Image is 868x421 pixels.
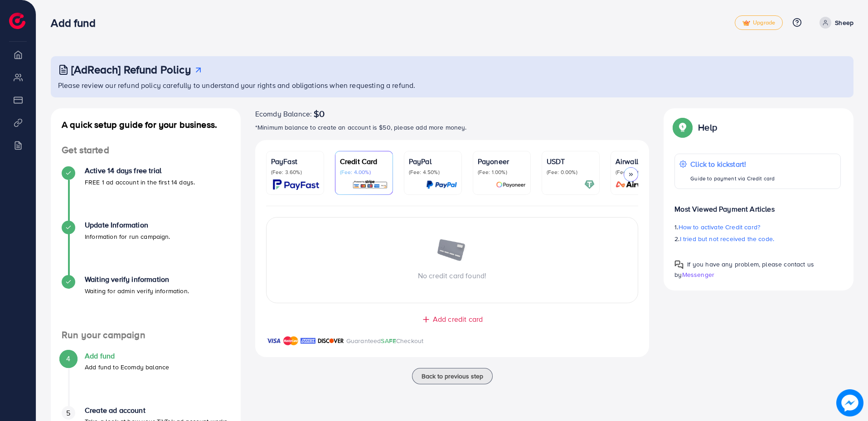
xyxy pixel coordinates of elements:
[674,233,841,244] p: 2.
[478,156,526,167] p: Payoneer
[85,231,170,242] p: Information for run campaign.
[698,122,717,133] p: Help
[682,270,714,279] span: Messenger
[58,80,848,91] p: Please review our refund policy carefully to understand your rights and obligations when requesti...
[422,372,483,381] span: Back to previous step
[547,169,595,176] p: (Fee: 0.00%)
[51,119,241,130] h4: A quick setup guide for your business.
[816,17,853,29] a: Sheep
[742,20,750,26] img: tick
[51,352,241,406] li: Add fund
[381,336,396,345] span: SAFE
[283,335,298,346] img: brand
[674,119,691,135] img: Popup guide
[674,260,814,279] span: If you have any problem, please contact us by
[836,389,863,416] img: image
[742,19,775,26] span: Upgrade
[433,314,483,324] span: Add credit card
[340,156,388,167] p: Credit Card
[314,108,325,119] span: $0
[9,13,25,29] img: logo
[409,156,457,167] p: PayPal
[690,159,775,169] p: Click to kickstart!
[51,275,241,329] li: Waiting verify information
[547,156,595,167] p: USDT
[85,166,195,175] h4: Active 14 days free trial
[71,63,191,76] h3: [AdReach] Refund Policy
[835,17,853,28] p: Sheep
[674,196,841,214] p: Most Viewed Payment Articles
[266,335,281,346] img: brand
[273,179,319,190] img: card
[66,353,70,364] span: 4
[51,145,241,156] h4: Get started
[613,179,664,190] img: card
[318,335,344,346] img: brand
[255,108,312,119] span: Ecomdy Balance:
[478,169,526,176] p: (Fee: 1.00%)
[690,173,775,184] p: Guide to payment via Credit card
[346,335,424,346] p: Guaranteed Checkout
[51,329,241,341] h4: Run your campaign
[584,179,595,190] img: card
[271,169,319,176] p: (Fee: 3.60%)
[679,223,760,232] span: How to activate Credit card?
[85,177,195,188] p: FREE 1 ad account in the first 14 days.
[680,234,774,243] span: I tried but not received the code.
[66,408,70,418] span: 5
[85,362,169,373] p: Add fund to Ecomdy balance
[735,15,783,30] a: tickUpgrade
[436,239,468,263] img: image
[674,260,684,269] img: Popup guide
[271,156,319,167] p: PayFast
[85,352,169,360] h4: Add fund
[616,156,664,167] p: Airwallex
[496,179,526,190] img: card
[412,368,493,384] button: Back to previous step
[51,221,241,275] li: Update Information
[409,169,457,176] p: (Fee: 4.50%)
[301,335,315,346] img: brand
[51,16,102,29] h3: Add fund
[85,221,170,229] h4: Update Information
[352,179,388,190] img: card
[51,166,241,221] li: Active 14 days free trial
[674,222,841,232] p: 1.
[426,179,457,190] img: card
[85,275,189,284] h4: Waiting verify information
[255,122,650,133] p: *Minimum balance to create an account is $50, please add more money.
[616,169,664,176] p: (Fee: 0.00%)
[85,406,229,415] h4: Create ad account
[85,286,189,296] p: Waiting for admin verify information.
[340,169,388,176] p: (Fee: 4.00%)
[267,270,638,281] p: No credit card found!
